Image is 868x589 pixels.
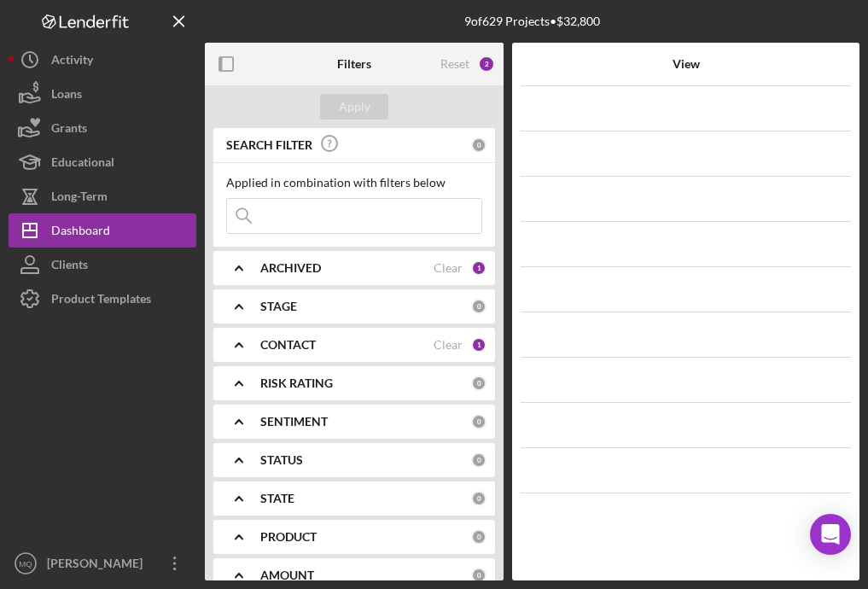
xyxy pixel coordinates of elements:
[51,179,108,218] div: Long-Term
[19,559,32,569] text: MQ
[339,94,370,120] div: Apply
[9,43,196,77] button: Activity
[260,569,314,582] b: AMOUNT
[471,529,486,545] div: 0
[260,415,328,429] b: SENTIMENT
[471,137,486,153] div: 0
[464,15,600,28] div: 9 of 629 Projects • $32,800
[226,176,482,190] div: Applied in combination with filters below
[471,337,486,353] div: 1
[9,145,196,179] button: Educational
[51,248,88,286] div: Clients
[9,179,196,213] button: Long-Term
[9,282,196,316] button: Product Templates
[9,546,196,580] button: MQ[PERSON_NAME]
[260,492,294,505] b: STATE
[9,248,196,282] button: Clients
[434,261,463,275] div: Clear
[260,338,316,352] b: CONTACT
[320,94,388,120] button: Apply
[51,145,114,184] div: Educational
[51,282,151,320] div: Product Templates
[471,260,486,276] div: 1
[260,300,297,313] b: STAGE
[260,453,303,467] b: STATUS
[226,138,312,152] b: SEARCH FILTER
[260,530,317,544] b: PRODUCT
[471,299,486,314] div: 0
[51,77,82,115] div: Loans
[337,57,371,71] b: Filters
[51,213,110,252] div: Dashboard
[478,55,495,73] div: 2
[43,546,154,585] div: [PERSON_NAME]
[471,568,486,583] div: 0
[51,43,93,81] div: Activity
[471,491,486,506] div: 0
[440,57,469,71] div: Reset
[434,338,463,352] div: Clear
[260,376,333,390] b: RISK RATING
[9,111,196,145] button: Grants
[51,111,87,149] div: Grants
[540,57,831,71] div: View
[9,77,196,111] button: Loans
[471,414,486,429] div: 0
[9,213,196,248] button: Dashboard
[260,261,321,275] b: ARCHIVED
[810,514,851,555] div: Open Intercom Messenger
[471,452,486,468] div: 0
[471,376,486,391] div: 0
